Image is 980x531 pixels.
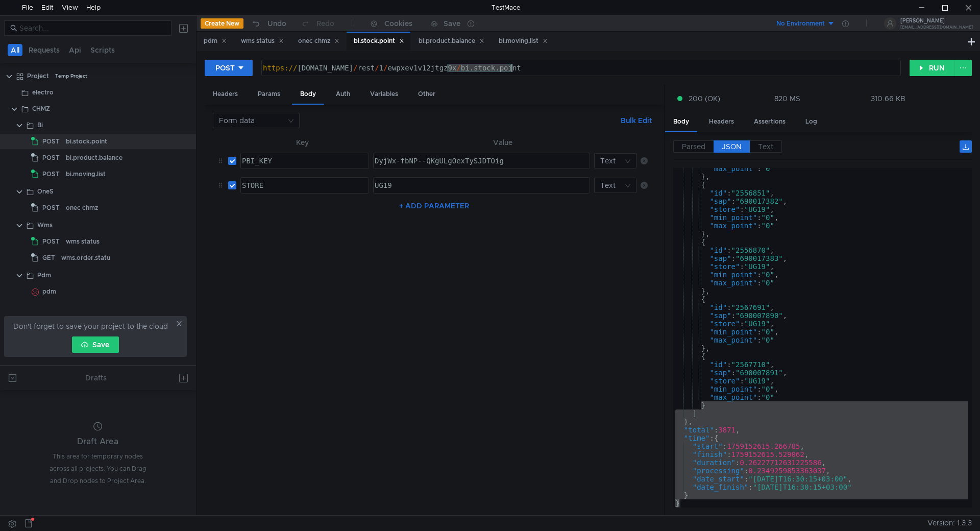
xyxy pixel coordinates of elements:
th: Value [369,136,636,149]
button: POST [205,60,253,76]
div: Save [444,20,460,27]
div: bi.moving.list [499,36,548,46]
div: pdm [204,36,227,46]
div: bi.stock.point [354,36,404,46]
button: + ADD PARAMETER [395,200,473,212]
div: Variables [362,85,406,104]
div: Body [292,85,324,105]
button: No Environment [764,15,835,32]
button: Requests [26,44,63,56]
span: POST [42,150,60,165]
th: Key [236,136,369,149]
button: All [8,44,22,56]
span: 200 (OK) [689,93,720,104]
div: Wms [37,218,53,233]
button: Redo [293,16,341,31]
div: bi.moving.list [66,166,106,182]
div: POST [215,62,235,74]
div: Assertions [746,112,794,131]
div: 310.66 KB [871,94,905,103]
span: POST [42,166,60,182]
span: Don't forget to save your project to the cloud [13,320,168,332]
span: GET [42,250,55,265]
div: Bi [37,117,43,133]
div: bi.product.balance [66,150,122,165]
div: Pdm [37,268,51,283]
div: [EMAIL_ADDRESS][DOMAIN_NAME] [900,26,973,29]
div: electro [32,85,54,100]
span: Parsed [682,142,705,151]
div: [PERSON_NAME] [900,18,973,23]
div: wms status [241,36,284,46]
div: Params [250,85,288,104]
span: POST [42,134,60,149]
div: Cookies [384,17,412,30]
div: wms status [66,234,100,249]
button: Undo [243,16,293,31]
div: bi.product.balance [419,36,484,46]
div: Other [410,85,444,104]
button: Api [66,44,84,56]
button: Scripts [87,44,118,56]
span: Version: 1.3.3 [927,516,972,530]
div: Undo [267,17,286,30]
button: Create New [201,18,243,29]
div: Temp Project [55,68,87,84]
span: POST [42,234,60,249]
div: Drafts [85,372,107,384]
div: No Environment [776,19,825,29]
span: JSON [722,142,742,151]
span: Text [758,142,773,151]
div: Log [797,112,825,131]
span: POST [42,200,60,215]
input: Search... [19,22,165,34]
div: Auth [328,85,358,104]
div: Project [27,68,49,84]
div: Headers [205,85,246,104]
button: Save [72,336,119,353]
div: 820 MS [774,94,800,103]
div: Redo [316,17,334,30]
div: OneS [37,184,54,199]
button: Bulk Edit [617,114,656,127]
button: RUN [910,60,955,76]
div: Body [665,112,697,132]
div: onec chmz [66,200,98,215]
div: CHMZ [32,101,50,116]
div: Headers [701,112,742,131]
div: wms.order.statu [61,250,110,265]
div: bi.stock.point [66,134,107,149]
div: onec chmz [298,36,339,46]
div: pdm [42,284,56,299]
